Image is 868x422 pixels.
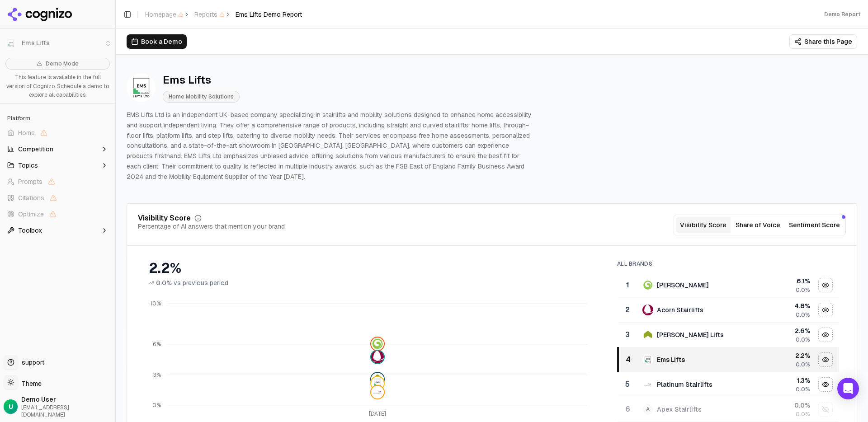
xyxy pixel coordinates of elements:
span: 0.0% [796,361,810,368]
div: 4 [623,354,633,365]
img: stiltz lifts [371,373,384,385]
img: savaria [371,338,384,350]
img: platinum stairlifts [642,379,653,390]
tspan: 3% [153,371,161,379]
span: Competition [18,145,53,154]
span: 0.0% [796,311,810,319]
span: 0.0% [796,411,810,418]
span: Homepage [145,10,184,19]
tspan: 6% [153,341,161,348]
img: ems lifts [642,354,653,365]
button: Hide savaria data [818,278,833,292]
div: [PERSON_NAME] [657,281,709,290]
button: Topics [4,158,112,173]
div: 5 [622,379,633,390]
tr: 1savaria[PERSON_NAME]6.1%0.0%Hide savaria data [618,273,839,298]
div: Visibility Score [138,215,191,222]
span: Topics [18,161,38,170]
div: Platinum Stairlifts [657,380,712,389]
div: 1 [622,280,633,291]
p: EMS Lifts Ltd is an independent UK-based company specializing in stairlifts and mobility solution... [127,110,532,182]
div: 6 [622,404,633,415]
span: A [642,404,653,415]
span: Citations [18,193,44,202]
span: 0.0% [156,278,172,287]
tspan: 0% [152,402,161,409]
button: Competition [4,142,112,156]
tr: 5platinum stairliftsPlatinum Stairlifts1.3%0.0%Hide platinum stairlifts data [618,372,839,397]
img: ems lifts [371,377,384,390]
div: 2.2% [149,260,599,277]
div: All Brands [617,260,839,267]
div: Percentage of AI answers that mention your brand [138,222,285,231]
span: Demo Mode [46,60,79,67]
nav: breadcrumb [145,10,302,19]
button: Hide platinum stairlifts data [818,377,833,392]
span: Ems Lifts Demo Report [236,10,302,19]
div: 2.6 % [753,326,810,335]
span: support [18,358,44,367]
tspan: 10% [151,300,161,308]
div: Acorn Stairlifts [657,305,703,314]
div: Demo Report [824,11,861,18]
span: Home Mobility Solutions [163,91,240,103]
div: 3 [622,329,633,340]
span: 0.0% [796,336,810,343]
div: 0.0 % [753,401,810,410]
img: acorn stairlifts [642,305,653,315]
span: Prompts [18,177,42,186]
button: Book a Demo [127,34,187,49]
span: Reports [194,10,225,19]
div: 2 [622,305,633,315]
img: platinum stairlifts [371,386,384,399]
div: 4.8 % [753,301,810,310]
div: Open Intercom Messenger [837,378,859,399]
div: 6.1 % [753,277,810,286]
p: This feature is available in the full version of Cognizo. Schedule a demo to explore all capabili... [5,73,110,100]
button: Visibility Score [676,217,731,233]
span: Demo User [21,395,112,404]
span: Toolbox [18,226,42,235]
button: Hide stiltz lifts data [818,328,833,342]
span: Theme [18,380,42,388]
tr: 6AApex Stairlifts0.0%0.0%Show apex stairlifts data [618,397,839,422]
div: [PERSON_NAME] Lifts [657,330,724,339]
button: Toolbox [4,223,112,238]
div: Ems Lifts [657,355,685,364]
button: Share of Voice [731,217,785,233]
button: Hide ems lifts data [818,352,833,367]
img: acorn stairlifts [371,351,384,363]
span: vs previous period [174,278,228,287]
tspan: [DATE] [369,410,386,417]
tr: 4ems liftsEms Lifts2.2%0.0%Hide ems lifts data [618,347,839,372]
span: Optimize [18,210,44,219]
button: Share this Page [789,34,857,49]
span: 0.0% [796,286,810,294]
button: Show apex stairlifts data [818,402,833,417]
tr: 2acorn stairliftsAcorn Stairlifts4.8%0.0%Hide acorn stairlifts data [618,298,839,323]
img: EMS Lifts [127,73,156,102]
button: Sentiment Score [785,217,844,233]
tr: 3stiltz lifts[PERSON_NAME] Lifts2.6%0.0%Hide stiltz lifts data [618,323,839,347]
span: U [9,402,13,411]
img: stiltz lifts [642,329,653,340]
img: savaria [642,280,653,291]
div: Ems Lifts [163,73,240,87]
div: 1.3 % [753,376,810,385]
span: 0.0% [796,386,810,393]
div: Platform [4,111,112,126]
div: Apex Stairlifts [657,405,702,414]
div: 2.2 % [753,351,810,360]
span: Home [18,128,35,137]
span: [EMAIL_ADDRESS][DOMAIN_NAME] [21,404,112,418]
button: Hide acorn stairlifts data [818,303,833,317]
